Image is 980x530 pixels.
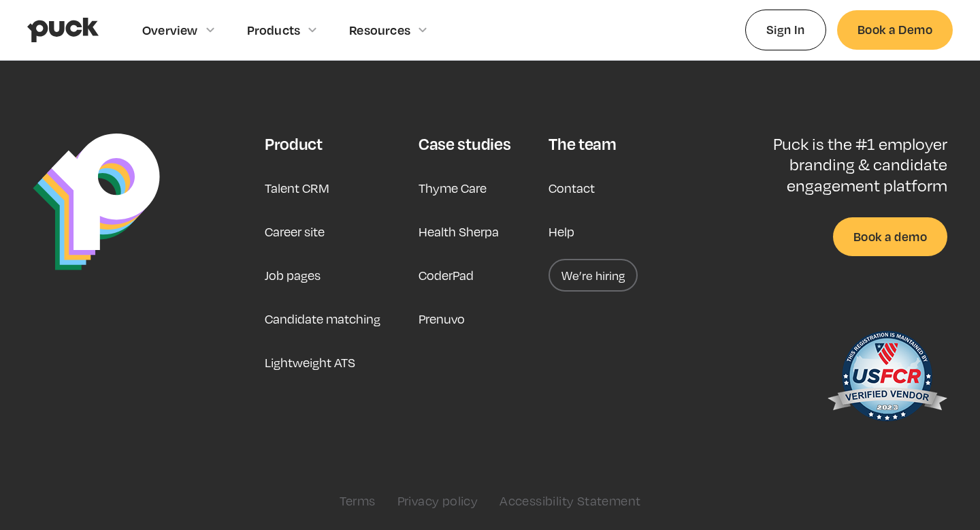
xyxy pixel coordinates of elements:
[419,134,510,154] div: Case studies
[33,134,160,270] img: Puck Logo
[729,134,947,196] p: Puck is the #1 employer branding & candidate engagement platform
[837,10,953,49] a: Book a Demo
[833,217,947,256] a: Book a demo
[419,259,474,292] a: CoderPad
[549,259,638,292] a: We’re hiring
[265,259,321,292] a: Job pages
[247,22,301,37] div: Products
[340,493,376,508] a: Terms
[745,10,826,50] a: Sign In
[397,493,478,508] a: Privacy policy
[826,324,947,433] img: US Federal Contractor Registration System for Award Management Verified Vendor Seal
[349,22,410,37] div: Resources
[549,134,616,154] div: The team
[142,22,198,37] div: Overview
[265,302,380,335] a: Candidate matching
[265,172,329,204] a: Talent CRM
[419,172,487,204] a: Thyme Care
[549,172,595,204] a: Contact
[419,302,465,335] a: Prenuvo
[500,493,640,508] a: Accessibility Statement
[265,346,355,379] a: Lightweight ATS
[265,134,323,154] div: Product
[419,215,499,248] a: Health Sherpa
[265,215,325,248] a: Career site
[549,215,574,248] a: Help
